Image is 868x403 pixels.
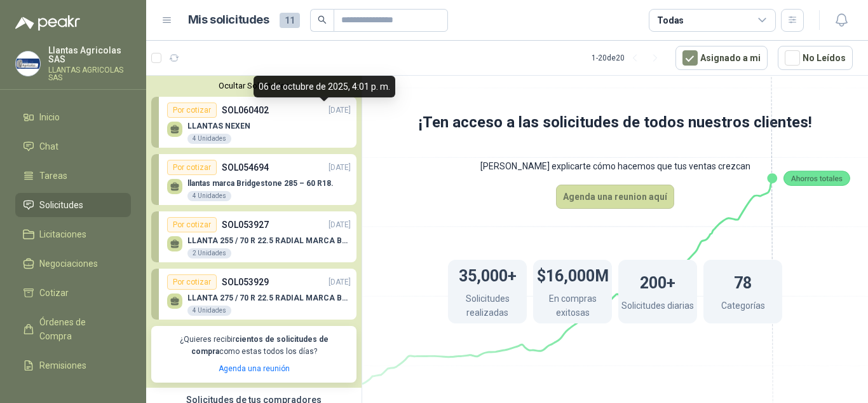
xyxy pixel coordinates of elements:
p: SOL054694 [222,160,269,174]
div: Por cotizar [167,217,217,232]
a: Solicitudes [15,193,131,217]
a: Por cotizarSOL060402[DATE] LLANTAS NEXEN4 Unidades [151,97,356,148]
div: Todas [657,13,684,27]
a: Por cotizarSOL053929[DATE] LLANTA 275 / 70 R 22.5 RADIAL MARCA BRIDGESTONE4 Unidades [151,269,356,320]
button: Agenda una reunion aquí [556,185,674,209]
a: Órdenes de Compra [15,310,131,348]
a: Licitaciones [15,222,131,246]
p: SOL053929 [222,275,269,289]
a: Cotizar [15,281,131,305]
a: Inicio [15,105,131,129]
p: Llantas Agricolas SAS [48,46,131,64]
div: Por cotizar [167,160,217,175]
div: 4 Unidades [187,134,231,144]
div: Por cotizar [167,274,217,290]
div: 4 Unidades [187,306,231,316]
p: Solicitudes realizadas [448,292,527,323]
h1: $16,000M [537,260,609,288]
h1: 200+ [640,267,675,295]
a: Negociaciones [15,251,131,276]
p: SOL060402 [222,103,269,117]
div: 2 Unidades [187,248,231,258]
b: cientos de solicitudes de compra [191,335,329,356]
div: Por cotizar [167,103,217,118]
span: Licitaciones [39,227,86,241]
span: Tareas [39,169,67,183]
a: Agenda una reunión [219,364,290,373]
h1: Mis solicitudes [188,11,269,29]
span: search [318,15,327,24]
p: LLANTA 275 / 70 R 22.5 RADIAL MARCA BRIDGESTONE [187,293,351,302]
span: Chat [39,139,58,153]
img: Company Logo [16,52,40,76]
div: 4 Unidades [187,191,231,201]
div: 06 de octubre de 2025, 4:01 p. m. [254,76,395,97]
img: Logo peakr [15,15,80,31]
a: Tareas [15,164,131,188]
span: Órdenes de Compra [39,315,119,343]
span: 11 [280,13,300,28]
p: ¿Quieres recibir como estas todos los días? [159,334,349,358]
p: llantas marca Bridgestone 285 – 60 R18. [187,179,334,188]
p: En compras exitosas [533,292,612,323]
p: SOL053927 [222,218,269,232]
span: Negociaciones [39,257,98,271]
span: Remisiones [39,358,86,372]
button: Ocultar Solicitudes [151,81,356,90]
h1: 78 [734,267,752,295]
span: Solicitudes [39,198,83,212]
a: Por cotizarSOL053927[DATE] LLANTA 255 / 70 R 22.5 RADIAL MARCA BRIDGESTONE2 Unidades [151,211,356,262]
p: [DATE] [329,276,351,288]
p: LLANTA 255 / 70 R 22.5 RADIAL MARCA BRIDGESTONE [187,236,351,245]
span: Cotizar [39,286,69,300]
a: Remisiones [15,353,131,378]
p: Categorías [721,299,765,316]
button: Asignado a mi [675,46,768,70]
p: [DATE] [329,104,351,117]
p: [DATE] [329,162,351,174]
p: LLANTAS NEXEN [187,122,250,131]
div: 1 - 20 de 20 [592,48,665,68]
h1: 35,000+ [459,260,517,288]
span: Inicio [39,110,60,124]
button: No Leídos [778,46,853,70]
div: Ocultar SolicitudesPor cotizarSOL060402[DATE] LLANTAS NEXEN4 UnidadesPor cotizarSOL054694[DATE] l... [146,76,362,388]
p: [DATE] [329,219,351,231]
a: Por cotizarSOL054694[DATE] llantas marca Bridgestone 285 – 60 R18.4 Unidades [151,154,356,205]
p: LLANTAS AGRICOLAS SAS [48,66,131,81]
p: Solicitudes diarias [621,299,694,316]
a: Chat [15,134,131,159]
